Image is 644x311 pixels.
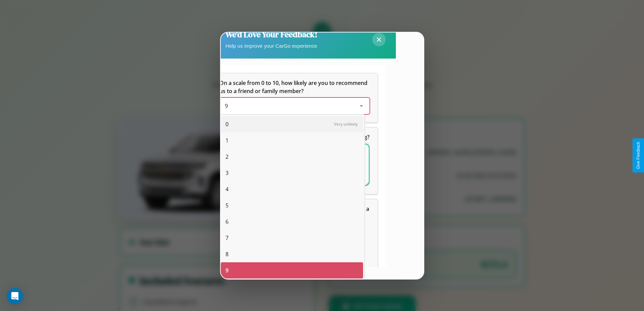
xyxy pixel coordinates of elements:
[636,142,641,169] div: Give Feedback
[211,73,378,122] div: On a scale from 0 to 10, how likely are you to recommend us to a friend or family member?
[219,79,369,95] span: On a scale from 0 to 10, how likely are you to recommend us to a friend or family member?
[225,250,229,258] span: 8
[225,29,317,40] h2: We'd Love Your Feedback!
[221,149,363,165] div: 2
[221,230,363,246] div: 7
[225,153,229,161] span: 2
[221,165,363,181] div: 3
[219,133,369,141] span: What can we do to make your experience more satisfying?
[225,102,228,110] span: 9
[221,214,363,230] div: 6
[225,234,229,242] span: 7
[225,218,229,226] span: 6
[221,262,363,279] div: 9
[225,201,229,209] span: 5
[334,121,358,127] span: Very unlikely
[225,136,229,145] span: 1
[221,246,363,262] div: 8
[221,181,363,197] div: 4
[221,132,363,149] div: 1
[225,41,317,50] p: Help us improve your CarGo experience
[7,288,23,304] div: Open Intercom Messenger
[225,169,229,177] span: 3
[219,98,369,114] div: On a scale from 0 to 10, how likely are you to recommend us to a friend or family member?
[225,120,229,128] span: 0
[221,197,363,214] div: 5
[221,116,363,132] div: 0
[219,205,371,221] span: Which of the following features do you value the most in a vehicle?
[225,266,229,274] span: 9
[225,185,229,193] span: 4
[221,279,363,295] div: 10
[219,79,369,95] h5: On a scale from 0 to 10, how likely are you to recommend us to a friend or family member?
